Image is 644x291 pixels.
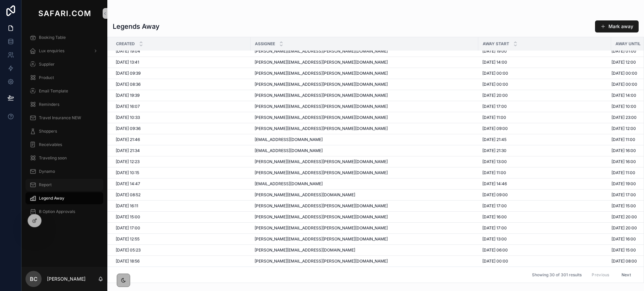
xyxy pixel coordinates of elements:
span: Created [116,41,135,47]
span: Supplier [39,62,55,67]
span: Travel Insurance NEW [39,115,81,121]
a: Booking Table [25,31,103,44]
span: Reminders [39,102,59,107]
span: [DATE] 15:00 [116,214,140,220]
span: Showing 30 of 301 results [532,272,582,278]
span: [DATE] 00:00 [482,82,508,87]
span: [DATE] 09:00 [482,192,508,198]
span: [DATE] 17:00 [482,203,507,209]
h1: Legends Away [113,22,160,31]
span: [DATE] 19:00 [611,181,636,187]
span: [PERSON_NAME][EMAIL_ADDRESS][PERSON_NAME][DOMAIN_NAME] [255,49,388,54]
span: [DATE] 23:00 [611,115,637,120]
span: [PERSON_NAME][EMAIL_ADDRESS][PERSON_NAME][DOMAIN_NAME] [255,203,388,209]
span: [DATE] 19:39 [116,93,140,98]
span: [DATE] 15:00 [611,203,636,209]
span: [PERSON_NAME][EMAIL_ADDRESS][PERSON_NAME][DOMAIN_NAME] [255,104,388,109]
span: Legend Away [39,196,64,201]
button: Mark away [595,20,639,32]
span: [DATE] 09:00 [482,126,508,131]
a: Dynamo [25,165,103,177]
span: [DATE] 01:00 [611,49,636,54]
a: Lux enquiries [25,45,103,57]
a: B Option Approvals [25,206,103,218]
span: [DATE] 17:00 [116,225,140,231]
span: [DATE] 20:00 [611,225,637,231]
span: Booking Table [39,35,66,40]
span: [DATE] 14:47 [116,181,140,187]
span: Lux enquiries [39,48,64,54]
span: [DATE] 12:55 [116,236,140,242]
span: [EMAIL_ADDRESS][DOMAIN_NAME] [255,148,323,153]
span: [EMAIL_ADDRESS][DOMAIN_NAME] [255,181,323,187]
span: [DATE] 10:33 [116,115,140,120]
span: [DATE] 16:11 [116,203,138,209]
span: [DATE] 00:00 [611,82,637,87]
span: [DATE] 00:00 [482,259,508,264]
span: [PERSON_NAME][EMAIL_ADDRESS][PERSON_NAME][DOMAIN_NAME] [255,214,388,220]
span: B Option Approvals [39,209,75,214]
span: [PERSON_NAME][EMAIL_ADDRESS][PERSON_NAME][DOMAIN_NAME] [255,259,388,264]
span: [PERSON_NAME][EMAIL_ADDRESS][DOMAIN_NAME] [255,247,355,253]
span: [PERSON_NAME][EMAIL_ADDRESS][PERSON_NAME][DOMAIN_NAME] [255,170,388,175]
span: [DATE] 18:56 [116,259,140,264]
span: [DATE] 11:00 [482,170,506,175]
span: [DATE] 21:45 [482,137,506,142]
span: [DATE] 10:00 [611,104,636,109]
span: [DATE] 16:00 [611,159,636,164]
span: [PERSON_NAME][EMAIL_ADDRESS][PERSON_NAME][DOMAIN_NAME] [255,93,388,98]
span: [DATE] 19:00 [482,49,507,54]
span: [DATE] 09:39 [116,71,141,76]
span: Product [39,75,54,80]
span: [DATE] 08:52 [116,192,141,198]
span: [PERSON_NAME][EMAIL_ADDRESS][PERSON_NAME][DOMAIN_NAME] [255,115,388,120]
span: [DATE] 11:00 [611,170,635,175]
a: Supplier [25,58,103,70]
span: Email Template [39,88,68,94]
span: [DATE] 19:04 [116,49,140,54]
span: [DATE] 17:00 [482,225,507,231]
span: [DATE] 17:00 [482,104,507,109]
span: [DATE] 21:34 [116,148,140,153]
span: [DATE] 00:00 [482,71,508,76]
a: Email Template [25,85,103,97]
span: [PERSON_NAME][EMAIL_ADDRESS][PERSON_NAME][DOMAIN_NAME] [255,225,388,231]
a: Traveling soon [25,152,103,164]
span: [DATE] 14:46 [482,181,507,187]
span: [PERSON_NAME][EMAIL_ADDRESS][PERSON_NAME][DOMAIN_NAME] [255,236,388,242]
span: [DATE] 16:00 [482,214,507,220]
span: [DATE] 08:00 [611,259,637,264]
span: [PERSON_NAME][EMAIL_ADDRESS][DOMAIN_NAME] [255,192,355,198]
span: [DATE] 16:07 [116,104,140,109]
span: [DATE] 13:41 [116,60,139,65]
span: Receivables [39,142,62,147]
span: [DATE] 14:00 [611,93,636,98]
span: Traveling soon [39,155,67,161]
span: BC [30,275,38,283]
span: Dynamo [39,169,55,174]
span: [DATE] 12:23 [116,159,140,164]
span: [DATE] 09:36 [116,126,141,131]
span: [DATE] 12:00 [611,126,636,131]
a: Shoppers [25,125,103,137]
span: Report [39,182,52,188]
span: [DATE] 16:00 [611,236,636,242]
span: [DATE] 11:00 [611,137,635,142]
span: [DATE] 11:00 [482,115,506,120]
span: [DATE] 17:00 [611,192,636,198]
a: Report [25,179,103,191]
span: [DATE] 10:15 [116,170,139,175]
span: [PERSON_NAME][EMAIL_ADDRESS][PERSON_NAME][DOMAIN_NAME] [255,60,388,65]
span: [EMAIL_ADDRESS][DOMAIN_NAME] [255,137,323,142]
span: [PERSON_NAME][EMAIL_ADDRESS][PERSON_NAME][DOMAIN_NAME] [255,82,388,87]
span: [DATE] 13:00 [482,159,507,164]
span: Assignee [255,41,275,47]
span: Shoppers [39,129,57,134]
span: [DATE] 05:23 [116,247,141,253]
span: [PERSON_NAME][EMAIL_ADDRESS][PERSON_NAME][DOMAIN_NAME] [255,159,388,164]
span: [DATE] 20:00 [482,93,508,98]
a: Legend Away [25,192,103,204]
a: Reminders [25,98,103,111]
span: [DATE] 15:00 [611,247,636,253]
